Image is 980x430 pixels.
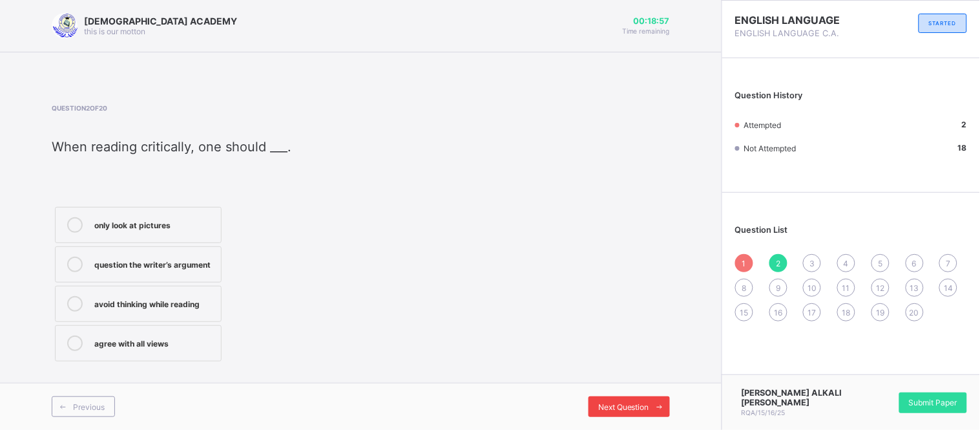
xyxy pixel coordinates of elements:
span: RQA/15/16/25 [742,409,786,416]
span: 13 [910,283,919,293]
span: When reading critically, one should ___. [52,139,291,155]
span: 20 [910,308,919,317]
span: 15 [740,308,749,317]
span: 6 [912,259,917,268]
span: 10 [808,283,817,293]
span: Question List [735,225,788,235]
span: 1 [742,259,746,268]
span: 2 [776,259,780,268]
div: only look at pictures [94,217,214,230]
span: Not Attempted [744,144,796,153]
span: 3 [809,259,815,268]
span: ENGLISH LANGUAGE C.A. [735,28,851,38]
span: 8 [742,283,747,293]
span: 11 [842,283,850,293]
span: Question History [735,91,803,100]
span: 5 [878,259,882,268]
span: 7 [946,259,951,268]
div: question the writer’s argument [94,257,214,270]
span: 17 [808,308,817,317]
b: 18 [958,143,967,153]
span: 12 [876,283,884,293]
span: STARTED [929,20,957,27]
span: Next Question [598,402,649,412]
span: 00:18:57 [622,16,670,26]
span: Submit Paper [909,398,957,407]
span: [PERSON_NAME] ALKALI [PERSON_NAME] [742,388,851,407]
span: 16 [774,308,782,317]
div: agree with all views [94,336,214,349]
span: Time remaining [622,27,670,35]
span: 4 [844,259,849,268]
span: 14 [944,283,953,293]
span: ENGLISH LANGUAGE [735,14,851,27]
span: 19 [876,308,884,317]
span: 18 [842,308,851,317]
span: this is our motton [84,27,145,36]
span: Previous [73,402,105,412]
span: Attempted [744,120,781,130]
div: avoid thinking while reading [94,296,214,309]
span: 9 [776,283,780,293]
span: [DEMOGRAPHIC_DATA] ACADEMY [84,16,237,27]
span: Question 2 of 20 [52,104,340,112]
b: 2 [962,120,967,129]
